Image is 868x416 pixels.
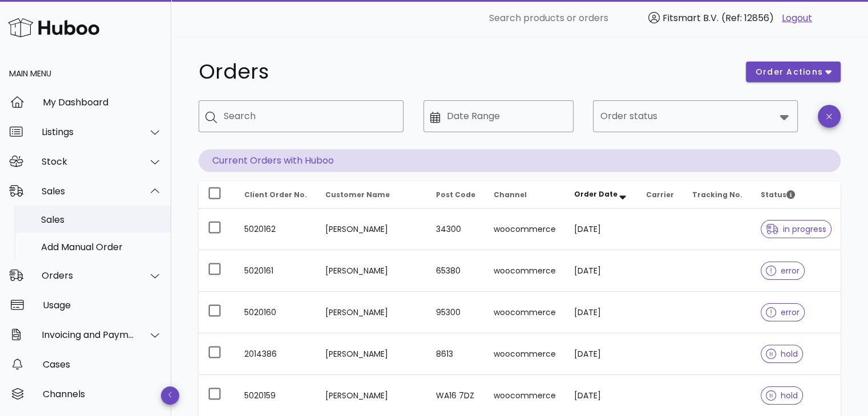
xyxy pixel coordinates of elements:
[42,329,135,340] div: Invoicing and Payments
[199,62,732,82] h1: Orders
[427,333,485,375] td: 8613
[43,359,162,370] div: Cases
[427,292,485,333] td: 95300
[325,190,390,199] span: Customer Name
[593,100,798,132] div: Order status
[766,350,798,358] span: hold
[485,292,565,333] td: woocommerce
[761,190,795,199] span: Status
[235,333,316,375] td: 2014386
[8,15,99,40] img: Huboo Logo
[316,333,427,375] td: [PERSON_NAME]
[235,250,316,292] td: 5020161
[244,190,307,199] span: Client Order No.
[565,292,637,333] td: [DATE]
[565,209,637,250] td: [DATE]
[766,225,826,233] span: in progress
[199,149,841,172] p: Current Orders with Huboo
[782,11,812,25] a: Logout
[485,209,565,250] td: woocommerce
[316,209,427,250] td: [PERSON_NAME]
[746,62,841,82] button: order actions
[235,209,316,250] td: 5020162
[637,181,683,209] th: Carrier
[485,333,565,375] td: woocommerce
[565,250,637,292] td: [DATE]
[683,181,752,209] th: Tracking No.
[427,181,485,209] th: Post Code
[766,267,800,275] span: error
[692,190,742,199] span: Tracking No.
[485,250,565,292] td: woocommerce
[436,190,475,199] span: Post Code
[42,186,135,197] div: Sales
[485,181,565,209] th: Channel
[646,190,674,199] span: Carrier
[721,11,774,25] span: (Ref: 12856)
[427,250,485,292] td: 65380
[42,127,135,137] div: Listings
[43,300,162,311] div: Usage
[42,270,135,281] div: Orders
[766,391,798,399] span: hold
[574,189,617,199] span: Order Date
[494,190,527,199] span: Channel
[663,11,718,25] span: Fitsmart B.V.
[427,209,485,250] td: 34300
[565,181,637,209] th: Order Date: Sorted descending. Activate to remove sorting.
[235,181,316,209] th: Client Order No.
[316,181,427,209] th: Customer Name
[43,97,162,108] div: My Dashboard
[755,66,823,78] span: order actions
[42,156,135,167] div: Stock
[316,250,427,292] td: [PERSON_NAME]
[41,242,162,252] div: Add Manual Order
[752,181,841,209] th: Status
[565,333,637,375] td: [DATE]
[766,308,800,316] span: error
[41,214,162,225] div: Sales
[235,292,316,333] td: 5020160
[43,389,162,399] div: Channels
[316,292,427,333] td: [PERSON_NAME]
